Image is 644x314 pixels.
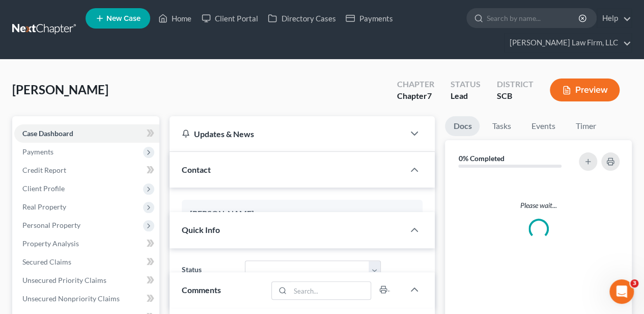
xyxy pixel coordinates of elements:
label: Status [177,260,239,281]
strong: 0% Completed [458,154,504,163]
a: Unsecured Priority Claims [14,271,159,290]
a: Tasks [484,116,519,136]
span: [PERSON_NAME] [12,82,108,97]
span: Unsecured Priority Claims [22,276,106,284]
span: Property Analysis [22,239,79,248]
div: Lead [451,90,481,102]
span: Personal Property [22,221,80,229]
span: Secured Claims [22,257,71,266]
a: Unsecured Nonpriority Claims [14,290,159,308]
span: Contact [182,165,211,174]
span: Client Profile [22,184,65,193]
a: [PERSON_NAME] Law Firm, LLC [505,34,631,52]
a: Docs [445,116,480,136]
a: Directory Cases [263,9,341,28]
span: Real Property [22,202,66,211]
a: Home [153,9,197,28]
div: Chapter [397,90,434,102]
a: Secured Claims [14,253,159,271]
p: Please wait... [453,200,624,211]
span: 7 [427,91,432,100]
span: Credit Report [22,166,66,174]
span: Unsecured Nonpriority Claims [22,294,120,303]
a: Client Portal [197,9,263,28]
a: Events [523,116,563,136]
div: [PERSON_NAME] [190,208,414,220]
iframe: Intercom live chat [609,279,634,304]
span: Case Dashboard [22,129,73,138]
div: District [497,78,534,90]
button: Preview [550,78,620,101]
span: 3 [630,279,638,287]
a: Credit Report [14,161,159,179]
span: Payments [22,147,53,156]
div: Chapter [397,78,434,90]
span: New Case [106,15,141,22]
div: SCB [497,90,534,102]
div: Status [451,78,481,90]
a: Timer [567,116,604,136]
div: Updates & News [182,128,392,139]
a: Payments [341,9,398,28]
a: Case Dashboard [14,124,159,143]
a: Help [597,9,631,28]
a: Property Analysis [14,234,159,253]
span: Quick Info [182,225,220,234]
input: Search by name... [487,9,580,28]
span: Comments [182,285,221,295]
input: Search... [290,282,371,299]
